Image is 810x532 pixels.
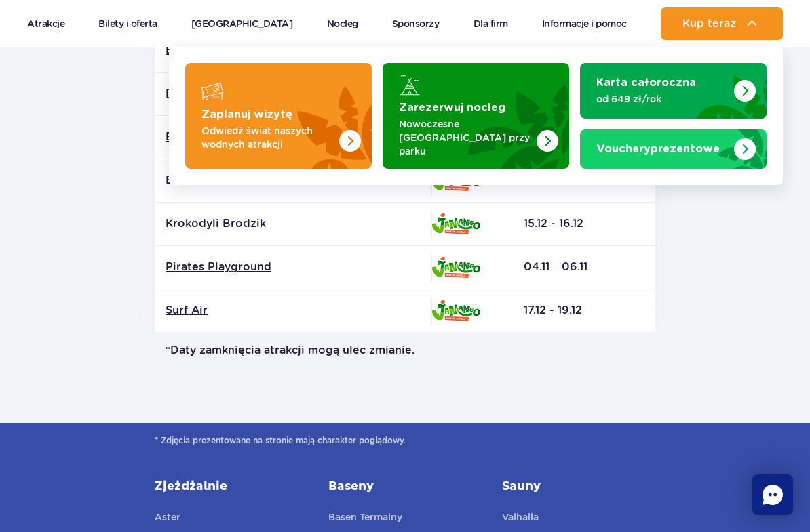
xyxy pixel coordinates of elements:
a: Vouchery prezentowe [580,129,767,169]
button: Kup teraz [661,7,783,40]
strong: Zaplanuj wizytę [201,109,292,120]
div: Chat [752,474,793,515]
a: Aster [155,510,180,529]
span: Aster [155,512,180,523]
a: Valhalla [502,510,539,529]
a: Krokodyli Brodzik [166,216,421,231]
a: Sponsorzy [392,7,440,40]
a: Nocleg [327,7,358,40]
strong: Karta całoroczna [596,77,696,88]
a: Atrakcje [27,7,64,40]
span: Valhalla [502,512,539,523]
a: Baseny [328,478,482,495]
a: Surf Air [166,303,421,318]
a: Basen z barami [166,129,421,144]
a: Zjeżdżalnie [155,478,308,495]
img: Jamango [431,300,480,321]
a: Dla firm [474,7,508,40]
p: Basen dla dzieci [166,173,421,188]
a: Zaplanuj wizytę [185,63,372,169]
p: Nowoczesne [GEOGRAPHIC_DATA] przy parku [399,117,531,158]
a: [GEOGRAPHIC_DATA] [191,7,293,40]
a: Zarezerwuj nocleg [383,63,569,169]
a: Karta całoroczna [580,63,767,119]
a: Pirates Playground [166,260,421,274]
a: Basen “Bubbling” [166,43,421,58]
a: Sauny [502,478,655,495]
img: Jamango [431,213,480,234]
p: od 649 zł/rok [596,92,729,106]
span: Kup teraz [682,18,736,30]
a: Informacje i pomoc [542,7,627,40]
a: Bilety i oferta [98,7,157,40]
a: Basen Termalny [328,510,402,529]
a: [PERSON_NAME] Przygód [166,86,421,101]
p: *Daty zamknięcia atrakcji mogą ulec zmianie. [155,343,655,358]
strong: prezentowe [596,144,720,155]
td: 15.12 - 16.12 [513,202,655,245]
strong: Zarezerwuj nocleg [399,102,505,113]
td: 04.11 – 06.11 [513,245,655,289]
span: Vouchery [596,144,651,155]
td: 17.12 - 19.12 [513,289,655,332]
img: Jamango [431,257,480,278]
p: Odwiedź świat naszych wodnych atrakcji [201,124,334,151]
span: * Zdjęcia prezentowane na stronie mają charakter poglądowy. [155,434,655,447]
